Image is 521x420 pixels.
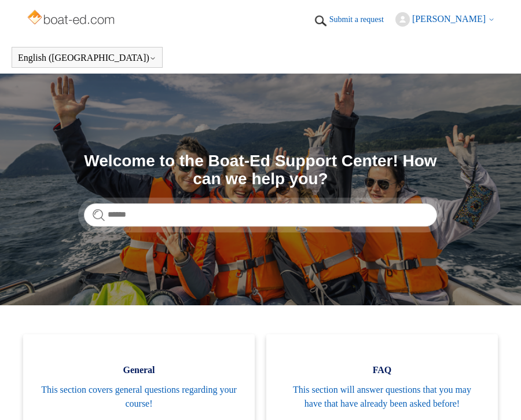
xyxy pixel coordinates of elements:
span: General [41,363,237,377]
img: Boat-Ed Help Center home page [26,7,118,30]
span: [PERSON_NAME] [412,14,486,24]
span: This section will answer questions that you may have that have already been asked before! [284,383,480,411]
span: FAQ [284,363,480,377]
img: 01HZPCYTXV3JW8MJV9VD7EMK0H [312,12,329,30]
input: Search [84,203,437,227]
button: [PERSON_NAME] [395,12,495,27]
h1: Welcome to the Boat-Ed Support Center! How can we help you? [84,152,437,188]
a: Submit a request [329,13,395,25]
button: English ([GEOGRAPHIC_DATA]) [18,53,156,63]
span: This section covers general questions regarding your course! [41,383,237,411]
